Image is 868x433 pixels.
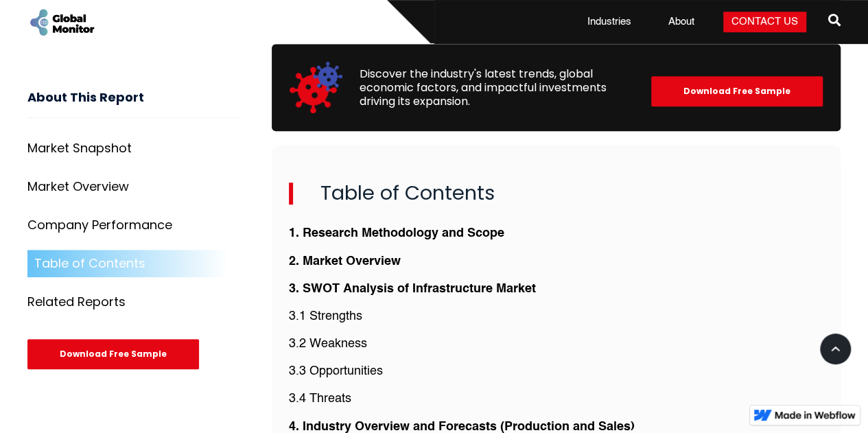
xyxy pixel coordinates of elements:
[27,296,126,309] div: Related Reports
[289,363,824,380] p: 3.3 Opportunities
[27,142,132,156] div: Market Snapshot
[27,180,129,194] div: Market Overview
[27,91,239,119] h3: About This Report
[289,255,401,268] strong: 2. Market Overview
[828,10,841,30] span: 
[34,257,145,271] div: Table of Contents
[651,76,823,106] div: Download Free Sample
[723,12,806,32] a: Contact Us
[27,340,199,370] div: Download Free Sample
[289,421,635,433] strong: 4. Industry Overview and Forecasts (Production and Sales)
[27,219,172,233] div: Company Performance
[289,308,824,325] p: 3.1 Strengths
[27,250,239,278] a: Table of Contents
[289,390,824,408] p: 3.4 Threats
[289,283,536,295] strong: 3. SWOT Analysis of Infrastructure Market
[775,411,856,419] img: Made in Webflow
[360,67,635,108] div: Discover the industry's latest trends, global economic factors, and impactful investments driving...
[289,227,504,239] strong: 1. Research Methodology and Scope
[660,15,703,29] a: About
[289,336,824,353] p: 3.2 Weakness
[579,15,640,29] a: Industries
[27,212,239,239] a: Company Performance
[27,174,239,201] a: Market Overview
[27,7,96,38] a: home
[828,8,841,36] a: 
[27,289,239,316] a: Related Reports
[289,183,824,204] h2: Table of Contents
[27,135,239,163] a: Market Snapshot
